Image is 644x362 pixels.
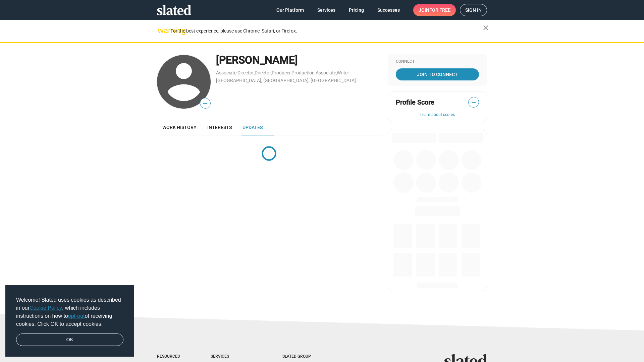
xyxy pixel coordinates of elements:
span: Our Platform [276,4,304,16]
a: Successes [372,4,405,16]
a: Services [312,4,341,16]
span: Updates [243,125,263,130]
a: Production Associate [291,70,336,75]
span: Successes [377,4,400,16]
a: Producer [272,70,291,75]
div: cookieconsent [5,285,134,357]
span: Sign in [465,4,482,16]
mat-icon: close [482,24,490,32]
div: [PERSON_NAME] [216,53,381,67]
span: for free [429,4,450,16]
span: Interests [207,125,232,130]
span: Services [317,4,335,16]
a: dismiss cookie message [16,334,123,346]
a: Interests [202,119,237,135]
span: — [469,98,479,107]
a: Pricing [343,4,369,16]
a: Join To Connect [396,68,479,80]
a: Our Platform [271,4,309,16]
span: — [200,99,210,108]
span: , [271,71,272,75]
span: , [254,71,255,75]
span: Welcome! Slated uses cookies as described in our , which includes instructions on how to of recei... [16,296,123,328]
a: Sign in [460,4,487,16]
a: Joinfor free [413,4,456,16]
button: Learn about scores [396,112,479,118]
a: Cookie Policy [30,305,62,311]
span: , [336,71,337,75]
a: Updates [237,119,268,135]
div: Services [211,354,256,359]
span: Profile Score [396,98,434,107]
div: For the best experience, please use Chrome, Safari, or Firefox. [170,26,483,36]
div: Resources [157,354,184,359]
a: Associate Director [216,70,254,75]
span: , [291,71,291,75]
a: Director [255,70,271,75]
mat-icon: warning [158,26,166,35]
span: Work history [162,125,197,130]
span: Join To Connect [397,68,478,80]
a: [GEOGRAPHIC_DATA], [GEOGRAPHIC_DATA], [GEOGRAPHIC_DATA] [216,78,356,83]
span: Join [419,4,450,16]
div: Slated Group [282,354,328,359]
a: Work history [157,119,202,135]
div: Connect [396,59,479,64]
a: Writer [337,70,349,75]
span: Pricing [349,4,364,16]
a: opt-out [68,313,85,319]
